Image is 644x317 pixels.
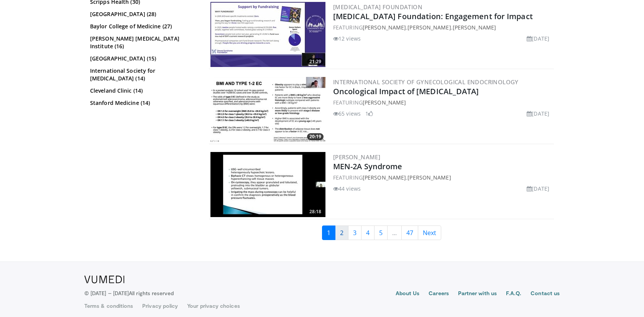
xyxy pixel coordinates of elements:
[307,133,324,140] span: 20:19
[407,24,451,31] a: [PERSON_NAME]
[333,3,422,11] a: [MEDICAL_DATA] Foundation
[333,98,552,106] div: FEATURING
[210,2,325,67] a: 21:29
[209,225,554,240] nav: Search results pages
[210,77,325,142] img: 0572899c-92c9-4424-83c9-482f5c8ed346.300x170_q85_crop-smart_upscale.jpg
[333,185,361,193] li: 44 views
[365,109,373,118] li: 1
[187,302,240,310] a: Your privacy choices
[90,23,195,30] a: Baylor College of Medicine (27)
[418,225,441,240] a: Next
[506,289,521,299] a: F.A.Q.
[129,290,174,296] span: All rights reserved
[90,87,195,95] a: Cleveland Clinic (14)
[363,99,406,106] a: [PERSON_NAME]
[84,302,133,310] a: Terms & conditions
[210,152,325,217] img: 6b62624e-5d94-4691-a3ce-d7596102ed90.300x170_q85_crop-smart_upscale.jpg
[210,2,325,67] img: 2bd649dd-e9f0-4e36-b6c2-c65fbd6d7467.300x170_q85_crop-smart_upscale.jpg
[407,174,451,181] a: [PERSON_NAME]
[90,35,195,50] a: [PERSON_NAME] [MEDICAL_DATA] Institute (16)
[453,24,496,31] a: [PERSON_NAME]
[401,225,418,240] a: 47
[363,174,406,181] a: [PERSON_NAME]
[142,302,178,310] a: Privacy policy
[210,77,325,142] a: 20:19
[333,34,361,42] li: 12 views
[333,173,552,181] div: FEATURING ,
[333,153,380,161] a: [PERSON_NAME]
[90,10,195,18] a: [GEOGRAPHIC_DATA] (28)
[527,109,549,118] li: [DATE]
[307,58,324,65] span: 21:29
[333,11,533,21] a: [MEDICAL_DATA] Foundation: Engagement for Impact
[527,185,549,193] li: [DATE]
[307,208,324,215] span: 28:18
[335,225,348,240] a: 2
[90,55,195,62] a: [GEOGRAPHIC_DATA] (15)
[458,289,497,299] a: Partner with us
[84,289,174,297] p: © [DATE] – [DATE]
[84,276,125,283] img: VuMedi Logo
[361,225,375,240] a: 4
[363,24,406,31] a: [PERSON_NAME]
[333,109,361,118] li: 65 views
[90,99,195,107] a: Stanford Medicine (14)
[374,225,388,240] a: 5
[527,34,549,42] li: [DATE]
[396,289,420,299] a: About Us
[333,86,479,96] a: Oncological Impact of [MEDICAL_DATA]
[90,67,195,82] a: International Society for [MEDICAL_DATA] (14)
[333,161,402,172] a: MEN-2A Syndrome
[333,23,552,31] div: FEATURING , ,
[210,152,325,217] a: 28:18
[322,225,335,240] a: 1
[429,289,449,299] a: Careers
[333,78,519,86] a: International Society of Gynecological Endocrinology
[348,225,361,240] a: 3
[531,289,560,299] a: Contact us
